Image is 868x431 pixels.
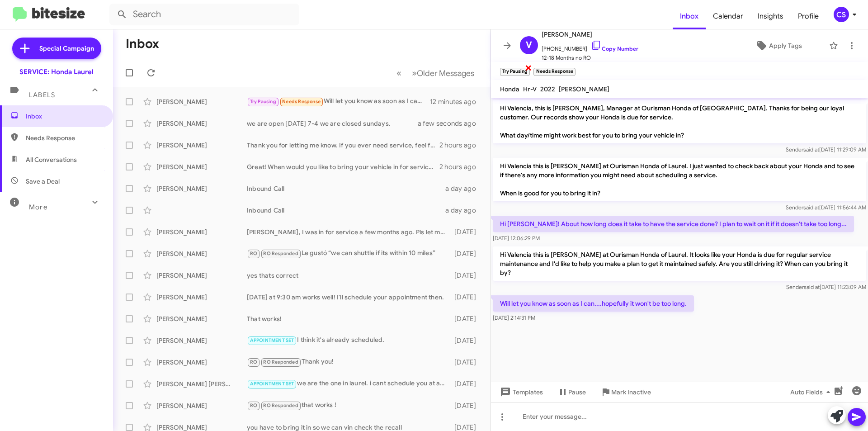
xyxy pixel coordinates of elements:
[542,53,638,62] span: 12-18 Months no RO
[250,359,257,365] span: RO
[493,158,866,201] p: Hi Valencia this is [PERSON_NAME] at Ourisman Honda of Laurel. I just wanted to check back about ...
[791,3,826,29] a: Profile
[493,216,854,232] p: Hi [PERSON_NAME]! About how long does it take to have the service done? I plan to wait on it if i...
[591,45,638,52] a: Copy Number
[250,403,257,408] span: RO
[247,162,439,171] div: Great! When would you like to bring your vehicle in for service? We can schedule appointments for...
[282,99,321,104] span: Needs Response
[706,3,750,29] a: Calendar
[29,91,55,99] span: Labels
[445,184,483,193] div: a day ago
[247,119,429,128] div: we are open [DATE] 7-4 we are closed sundays.
[417,68,474,78] span: Older Messages
[593,384,658,400] button: Mark Inactive
[247,248,450,259] div: Le gustó “we can shuttle if its within 10 miles”
[156,358,247,367] div: [PERSON_NAME]
[26,133,103,142] span: Needs Response
[450,293,483,302] div: [DATE]
[156,401,247,410] div: [PERSON_NAME]
[247,357,450,367] div: Thank you!
[500,68,530,76] small: Try Pausing
[126,37,159,51] h1: Inbox
[542,29,638,40] span: [PERSON_NAME]
[26,112,103,121] span: Inbox
[156,249,247,258] div: [PERSON_NAME]
[450,358,483,367] div: [DATE]
[450,314,483,323] div: [DATE]
[247,227,450,237] div: [PERSON_NAME], I was in for service a few months ago. Pls let me know what type of service I need...
[542,40,638,53] span: [PHONE_NUMBER]
[790,384,834,400] span: Auto Fields
[156,119,247,128] div: [PERSON_NAME]
[392,64,480,82] nav: Page navigation example
[39,44,94,53] span: Special Campaign
[156,314,247,323] div: [PERSON_NAME]
[450,401,483,410] div: [DATE]
[568,384,586,400] span: Pause
[450,271,483,280] div: [DATE]
[834,7,849,22] div: CS
[247,379,450,389] div: we are the one in laurel. i cant schedule you at a different dealership.
[786,146,866,153] span: Sender [DATE] 11:29:09 AM
[430,97,483,106] div: 12 minutes ago
[526,38,532,52] span: V
[493,100,866,143] p: Hi Valencia, this is [PERSON_NAME], Manager at Ourisman Honda of [GEOGRAPHIC_DATA]. Thanks for be...
[247,141,439,150] div: Thank you for letting me know. If you ever need service, feel free to reach out to us! We're here...
[493,246,866,281] p: Hi Valencia this is [PERSON_NAME] at Ourisman Honda of Laurel. It looks like your Honda is due fo...
[493,235,540,242] span: [DATE] 12:06:29 PM
[826,7,858,22] button: CS
[156,184,247,193] div: [PERSON_NAME]
[804,284,820,290] span: said at
[429,119,483,128] div: a few seconds ago
[156,227,247,237] div: [PERSON_NAME]
[493,295,694,312] p: Will let you know as soon as I can....hopefully it won't be too long.
[673,3,706,29] a: Inbox
[550,384,593,400] button: Pause
[109,4,299,25] input: Search
[786,284,866,290] span: Sender [DATE] 11:23:09 AM
[540,85,555,93] span: 2022
[450,379,483,388] div: [DATE]
[523,85,537,93] span: Hr-V
[12,38,101,59] a: Special Campaign
[498,384,543,400] span: Templates
[493,314,535,321] span: [DATE] 2:14:31 PM
[250,337,294,343] span: APPOINTMENT SET
[803,146,819,153] span: said at
[533,68,575,76] small: Needs Response
[263,403,298,408] span: RO Responded
[783,384,841,400] button: Auto Fields
[769,38,802,54] span: Apply Tags
[156,271,247,280] div: [PERSON_NAME]
[450,336,483,345] div: [DATE]
[439,141,483,150] div: 2 hours ago
[500,85,519,93] span: Honda
[750,3,791,29] span: Insights
[396,67,401,79] span: «
[247,335,450,346] div: I think it's already scheduled.
[263,251,298,256] span: RO Responded
[525,62,532,73] span: ×
[263,359,298,365] span: RO Responded
[156,97,247,106] div: [PERSON_NAME]
[439,162,483,171] div: 2 hours ago
[29,203,47,211] span: More
[247,314,450,323] div: That works!
[247,206,445,215] div: Inbound Call
[247,271,450,280] div: yes thats correct
[786,204,866,211] span: Sender [DATE] 11:56:44 AM
[732,38,825,54] button: Apply Tags
[406,64,480,82] button: Next
[247,96,430,107] div: Will let you know as soon as I can....hopefully it won't be too long.
[156,162,247,171] div: [PERSON_NAME]
[803,204,819,211] span: said at
[156,379,247,388] div: [PERSON_NAME] [PERSON_NAME]
[247,400,450,411] div: that works !
[250,381,294,387] span: APPOINTMENT SET
[559,85,609,93] span: [PERSON_NAME]
[26,177,60,186] span: Save a Deal
[26,155,77,164] span: All Conversations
